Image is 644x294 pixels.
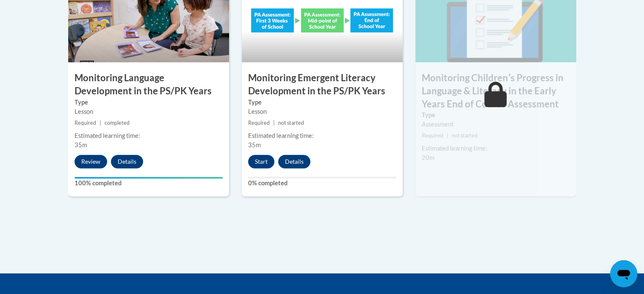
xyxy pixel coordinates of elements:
[75,179,223,188] label: 100% completed
[75,131,223,140] div: Estimated learning time:
[75,120,96,126] span: Required
[248,141,261,148] span: 35m
[273,120,275,126] span: |
[248,107,396,116] div: Lesson
[75,107,223,116] div: Lesson
[248,98,396,107] label: Type
[75,155,107,168] button: Review
[447,132,448,139] span: |
[248,155,274,168] button: Start
[422,132,443,139] span: Required
[105,120,130,126] span: completed
[75,98,223,107] label: Type
[422,120,570,129] div: Assessment
[100,120,101,126] span: |
[452,132,478,139] span: not started
[278,120,304,126] span: not started
[242,71,403,98] h3: Monitoring Emergent Literacy Development in the PS/PK Years
[422,154,434,161] span: 20m
[75,177,223,179] div: Your progress
[415,71,576,110] h3: Monitoring Childrenʹs Progress in Language & Literacy in the Early Years End of Course Assessment
[248,179,396,188] label: 0% completed
[75,141,87,148] span: 35m
[68,71,229,98] h3: Monitoring Language Development in the PS/PK Years
[422,110,570,120] label: Type
[248,131,396,140] div: Estimated learning time:
[111,155,143,168] button: Details
[422,144,570,153] div: Estimated learning time:
[248,120,270,126] span: Required
[610,260,637,287] iframe: Button to launch messaging window
[278,155,310,168] button: Details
